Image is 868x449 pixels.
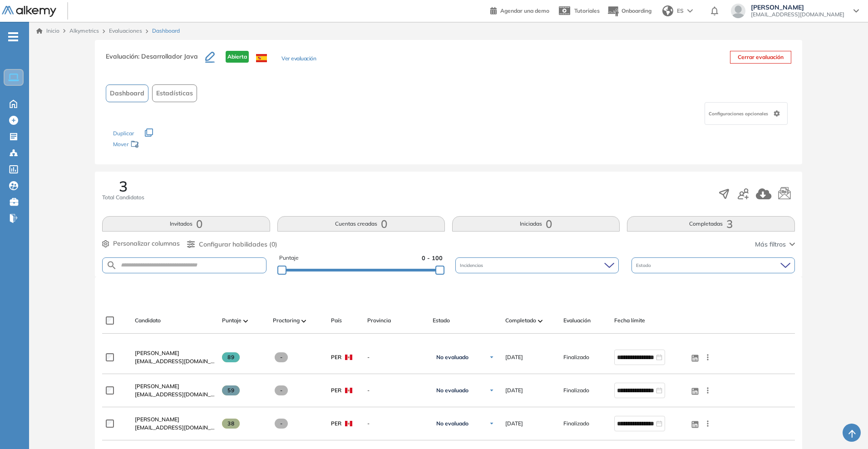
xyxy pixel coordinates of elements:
a: [PERSON_NAME] [135,415,215,424]
img: PER [345,388,352,393]
span: ES [677,7,684,15]
div: Mover [113,137,204,153]
span: Más filtros [755,240,786,249]
button: Configurar habilidades (0) [187,240,277,249]
span: Finalizado [563,419,589,428]
button: Estadísticas [152,84,197,102]
button: Ver evaluación [281,54,316,64]
img: ESP [256,54,267,62]
img: [missing "en.ARROW_ALT" translation] [301,320,306,322]
span: [DATE] [505,353,523,361]
img: Ícono de flecha [489,355,494,360]
span: [DATE] [505,386,523,395]
a: Agendar una demo [490,5,549,15]
span: Configuraciones opcionales [709,110,770,117]
img: Logo [2,6,56,17]
span: [EMAIL_ADDRESS][DOMAIN_NAME] [135,390,215,399]
span: Puntaje [279,254,299,262]
span: Provincia [367,316,391,325]
button: Iniciadas0 [452,216,620,232]
span: 89 [222,352,240,362]
span: PER [331,353,341,361]
span: [EMAIL_ADDRESS][DOMAIN_NAME] [751,11,844,18]
button: Dashboard [106,84,148,102]
span: Dashboard [152,27,180,35]
span: - [367,419,425,428]
span: : Desarrollador Java [138,52,198,60]
div: Incidencias [455,257,619,273]
button: Personalizar columnas [102,239,180,248]
button: Cuentas creadas0 [277,216,445,232]
span: País [331,316,342,325]
span: Incidencias [460,262,485,269]
span: Finalizado [563,353,589,361]
span: 59 [222,385,240,395]
button: Invitados0 [102,216,270,232]
a: [PERSON_NAME] [135,382,215,390]
span: Estado [636,262,653,269]
span: Tutoriales [574,7,600,14]
span: Abierta [226,51,249,63]
span: [PERSON_NAME] [135,383,179,390]
span: PER [331,386,341,395]
span: Proctoring [273,316,300,325]
span: [DATE] [505,419,523,428]
img: [missing "en.ARROW_ALT" translation] [538,320,542,322]
img: Ícono de flecha [489,421,494,426]
span: Estado [433,316,450,325]
span: Finalizado [563,386,589,395]
span: 3 [119,179,128,193]
span: [EMAIL_ADDRESS][DOMAIN_NAME] [135,357,215,365]
span: Total Candidatos [102,193,144,202]
a: Evaluaciones [109,27,142,34]
span: 0 - 100 [422,254,443,262]
span: - [367,353,425,361]
span: [PERSON_NAME] [751,4,844,11]
span: - [367,386,425,395]
span: No evaluado [436,420,469,427]
i: - [8,36,18,38]
img: PER [345,421,352,426]
a: [PERSON_NAME] [135,349,215,357]
span: No evaluado [436,354,469,361]
span: 38 [222,419,240,429]
span: Fecha límite [614,316,645,325]
span: Candidato [135,316,161,325]
button: Cerrar evaluación [730,51,791,64]
img: world [662,5,673,16]
div: Configuraciones opcionales [705,102,788,125]
button: Onboarding [607,1,651,21]
span: Onboarding [621,7,651,14]
a: Inicio [36,27,59,35]
span: PER [331,419,341,428]
img: Ícono de flecha [489,388,494,393]
img: arrow [687,9,693,13]
span: Agendar una demo [500,7,549,14]
span: Completado [505,316,536,325]
img: PER [345,355,352,360]
img: SEARCH_ALT [106,260,117,271]
span: Estadísticas [156,89,193,98]
span: No evaluado [436,387,469,394]
div: Estado [631,257,795,273]
span: Personalizar columnas [113,239,180,248]
span: [PERSON_NAME] [135,416,179,423]
span: Dashboard [110,89,144,98]
span: [EMAIL_ADDRESS][DOMAIN_NAME] [135,424,215,432]
span: - [275,352,288,362]
h3: Evaluación [106,51,205,70]
button: Más filtros [755,240,795,249]
img: [missing "en.ARROW_ALT" translation] [243,320,248,322]
span: Configurar habilidades (0) [199,240,277,249]
span: Alkymetrics [69,27,99,34]
span: - [275,419,288,429]
span: Duplicar [113,130,134,137]
span: Puntaje [222,316,242,325]
span: - [275,385,288,395]
button: Completadas3 [627,216,794,232]
span: Evaluación [563,316,591,325]
span: [PERSON_NAME] [135,350,179,356]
